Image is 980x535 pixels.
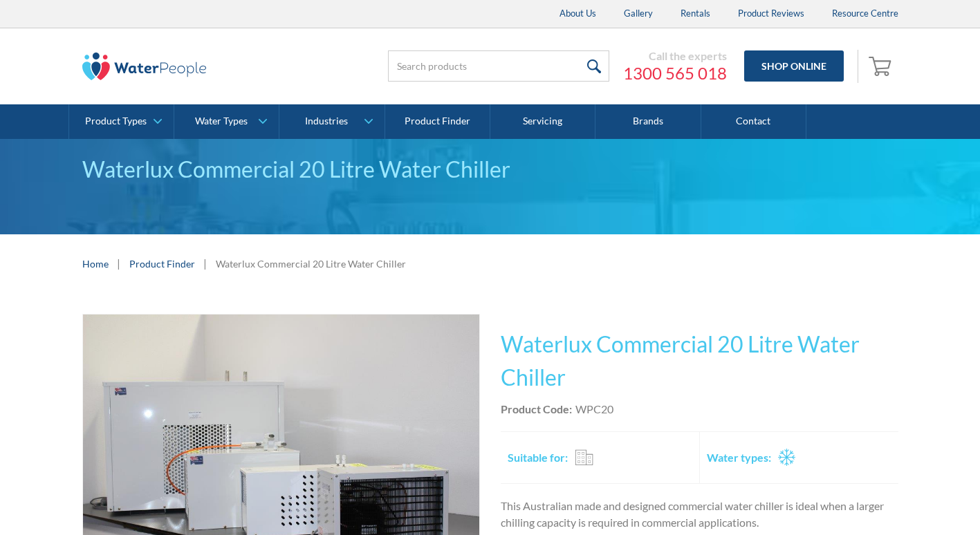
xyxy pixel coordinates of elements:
a: Home [82,256,109,271]
a: Shop Online [744,50,844,82]
a: Contact [701,104,806,139]
a: Product Finder [385,104,490,139]
a: Industries [279,104,384,139]
strong: Product Code: [501,402,572,415]
div: Industries [305,115,348,127]
div: Call the experts [623,49,727,63]
div: WPC20 [575,401,613,417]
div: Product Types [85,115,147,127]
a: Brands [595,104,701,139]
div: | [202,255,209,272]
p: This Australian made and designed commercial water chiller is ideal when a larger chilling capaci... [501,498,898,531]
div: | [115,255,122,272]
div: Water Types [195,115,248,127]
h2: Water types: [707,449,771,466]
h1: Waterlux Commercial 20 Litre Water Chiller [501,328,898,394]
a: Open cart [865,50,898,83]
a: Product Types [69,104,174,139]
img: The Water People [82,53,207,80]
a: 1300 565 018 [623,63,727,84]
img: shopping cart [869,55,895,77]
a: Water Types [174,104,279,139]
a: Servicing [490,104,595,139]
div: Waterlux Commercial 20 Litre Water Chiller [82,153,898,186]
h2: Suitable for: [508,449,568,466]
input: Search products [388,50,609,82]
a: Product Finder [129,256,195,271]
div: Waterlux Commercial 20 Litre Water Chiller [216,256,406,271]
